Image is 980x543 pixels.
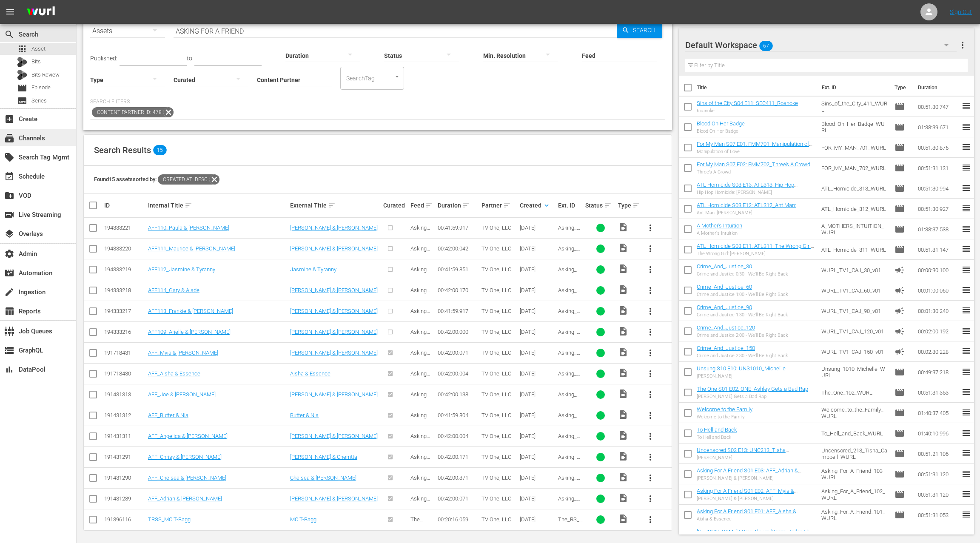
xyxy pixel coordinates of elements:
span: more_vert [645,223,655,233]
a: AFF_Angelica & [PERSON_NAME] [148,433,228,439]
a: Sins of the City S04 E11: SEC411_Roanoke [697,100,798,106]
span: reorder [961,326,971,336]
span: Series [17,96,27,106]
span: reorder [961,264,971,275]
span: sort [425,202,433,209]
td: WURL_TV1_CAJ_30_v01 [818,260,892,280]
button: more_vert [640,489,661,509]
div: Blood On Her Badge [697,128,745,134]
td: 00:00:30.100 [914,260,961,280]
span: Ingestion [4,287,14,297]
a: Crime_And_Justice_150 [697,345,755,351]
span: more_vert [645,515,655,525]
td: 00:51:30.876 [914,137,961,158]
button: more_vert [640,509,661,530]
td: 00:01:30.240 [914,301,961,321]
span: Video [618,389,628,399]
span: Create [4,114,14,124]
span: Episode [895,204,905,214]
div: 00:41:59.917 [438,308,479,314]
span: Found 15 assets sorted by: [94,176,219,182]
span: 15 [153,145,167,155]
div: [DATE] [520,391,556,398]
span: TV One, LLC [481,266,511,273]
a: Welcome to the Family [697,406,752,412]
span: more_vert [645,348,655,358]
div: Partner [481,200,517,210]
span: Asking_For_A_Friend_106_WURL [558,391,583,417]
span: reorder [961,387,971,397]
div: [DATE] [520,225,556,231]
button: more_vert [640,322,661,342]
td: 00:49:37.218 [914,362,961,382]
span: more_vert [645,410,655,421]
span: sort [328,202,336,209]
span: TV One, LLC [481,391,511,398]
div: 191718430 [104,370,145,377]
span: more_vert [645,306,655,316]
a: [PERSON_NAME] & Cherritta [290,454,357,460]
div: [DATE] [520,266,556,273]
td: 01:40:37.405 [914,403,961,423]
span: more_vert [645,244,655,254]
span: Asking For A Friend [410,287,430,306]
span: keyboard_arrow_down [543,202,550,209]
span: sort [632,202,640,209]
span: reorder [961,142,971,152]
a: Butter & Nia [290,412,319,418]
td: 00:51:30.927 [914,199,961,219]
span: Overlays [4,229,14,239]
td: WURL_TV1_CAJ_150_v01 [818,341,892,362]
a: [PERSON_NAME] & [PERSON_NAME] [290,495,378,502]
a: ATL Homicide S03 E12: ATL312_Ant Man: [PERSON_NAME] [697,202,800,215]
span: Search Results [94,145,151,155]
td: Blood_On_Her_Badge_WURL [818,117,892,137]
span: Asking For A Friend [410,245,430,264]
a: AFF_Chrisy & [PERSON_NAME] [148,454,222,460]
span: more_vert [957,40,968,50]
a: Asking For A Friend S01 E03: AFF_Adrian & [PERSON_NAME] [697,467,801,480]
div: Default Workspace [685,33,957,57]
td: Sins_of_the_City_411_WURL [818,97,892,117]
button: Search [617,23,662,38]
span: Live Streaming [4,210,14,220]
span: Admin [4,249,14,259]
span: Bits [31,57,41,66]
a: Chelsea & [PERSON_NAME] [290,475,356,481]
button: more_vert [640,280,661,301]
a: [PERSON_NAME] & [PERSON_NAME] [290,308,378,314]
div: Crime and Justice 1:00 - We'll Be Right Back [697,292,788,297]
span: Asking For A Friend [410,225,430,244]
a: MC T-Bagg [290,516,316,523]
span: Automation [4,268,14,278]
span: Video [618,409,628,420]
span: Asking For A Friend [410,308,430,327]
div: Ant Man: [PERSON_NAME] [697,210,815,216]
span: 67 [759,37,773,55]
span: Asking_For_A_Friend_114_WURL [558,287,583,313]
span: Asking For A Friend [410,412,430,431]
th: Title [697,76,817,100]
a: Jasmine & Tyranny [290,266,336,273]
span: TV One, LLC [481,287,511,293]
a: Unsung S10 E10: UNS1010_Michel'le [697,365,786,372]
div: Ext. ID [558,202,583,209]
span: Search Tag Mgmt [4,152,14,162]
a: AFF_Adrian & [PERSON_NAME] [148,495,222,502]
div: 194333218 [104,287,145,293]
div: Created [520,200,556,210]
a: The One S01 E02: ONE_Ashley Gets a Bad Rap [697,386,808,392]
span: Content Partner ID: 478 [92,107,163,117]
span: Ad [895,347,905,357]
span: Episode [895,142,905,153]
th: Duration [913,76,964,100]
div: 00:41:59.917 [438,225,479,231]
span: Asking_For_A_Friend_112_WURL [558,266,583,292]
span: reorder [961,203,971,213]
a: AFF_Myia & [PERSON_NAME] [148,350,218,356]
div: 00:41:59.804 [438,412,479,418]
div: Bits Review [17,70,27,80]
span: Ad [895,265,905,275]
div: Duration [438,200,479,210]
button: more_vert [640,384,661,405]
